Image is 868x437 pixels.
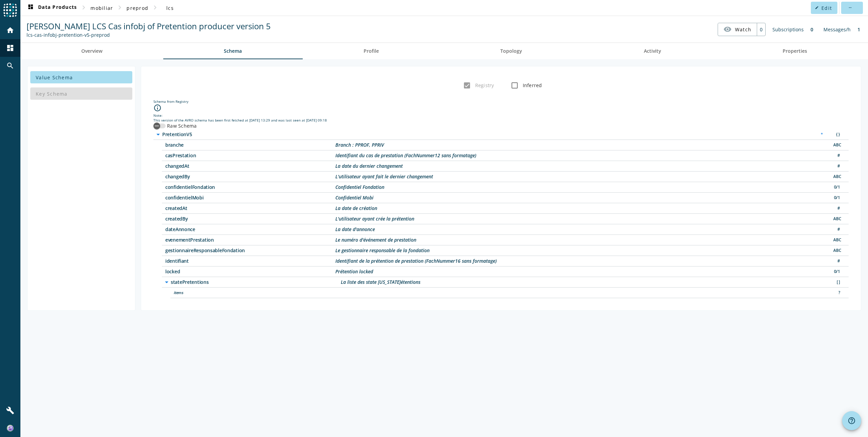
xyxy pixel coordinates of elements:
div: Description [335,259,497,263]
span: /casPrestation [165,153,335,158]
span: Value Schema [36,74,73,81]
button: Data Products [24,2,80,14]
span: /identifiant [165,259,335,263]
div: 1 [854,23,864,36]
span: /dateAnnonce [165,227,335,232]
label: Raw Schema [166,123,197,129]
span: /changedAt [165,164,335,168]
i: arrow_drop_down [163,278,171,286]
mat-icon: home [6,26,14,34]
mat-icon: dashboard [27,4,35,12]
span: Profile [364,49,379,53]
span: /changedBy [165,174,335,179]
mat-icon: more_horiz [848,6,852,10]
div: Description [335,238,416,242]
span: /createdBy [165,216,335,221]
span: Data Products [27,4,77,12]
div: Description [335,174,433,179]
button: mobiliar [88,2,116,14]
div: Object [830,131,844,138]
span: Schema [224,49,242,53]
span: / [162,132,332,137]
mat-icon: chevron_right [151,3,159,12]
img: e4dac9d46c0f05edb672cbb5a384ad40 [7,425,14,432]
mat-icon: chevron_right [80,3,88,12]
button: Value Schema [30,71,132,83]
div: Messages/h [820,23,854,36]
div: Description [335,248,430,253]
i: info_outline [153,104,162,112]
div: Boolean [830,184,844,191]
div: Schema from Registry [153,99,849,104]
mat-icon: build [6,406,14,415]
div: Unknown [830,289,844,296]
div: Boolean [830,268,844,275]
div: Number [830,163,844,170]
span: /evenementPrestation [165,238,335,242]
label: Inferred [521,82,542,89]
div: Number [830,258,844,265]
div: Description [335,185,384,190]
div: Description [335,153,476,158]
button: lcs [159,2,181,14]
div: Number [830,152,844,159]
div: Description [335,195,373,200]
i: arrow_drop_down [154,130,162,139]
div: String [830,142,844,149]
span: /statePretentions [171,280,341,285]
span: /statePretentions/items [174,290,344,295]
div: Description [335,206,377,211]
button: Watch [718,23,757,35]
div: Note: [153,113,849,118]
span: /gestionnaireResponsableFondation [165,248,335,253]
div: Array [830,279,844,286]
div: String [830,173,844,180]
div: Required [817,131,827,138]
span: /branche [165,143,335,147]
div: 0 [807,23,817,36]
div: Description [335,143,384,147]
span: lcs [166,5,174,11]
div: Description [335,164,403,168]
span: preprod [127,5,148,11]
div: 0 [757,23,765,36]
span: /confidentielFondation [165,185,335,190]
span: /confidentielMobi [165,195,335,200]
span: Overview [81,49,102,53]
span: /locked [165,269,335,274]
div: String [830,237,844,244]
button: preprod [124,2,151,14]
span: Activity [644,49,661,53]
div: This version of the AVRO schema has been first fetched at [DATE] 13:29 and was last seen at [DATE... [153,118,849,123]
div: String [830,215,844,223]
button: Edit [811,2,837,14]
div: Boolean [830,194,844,201]
span: Properties [783,49,807,53]
div: Description [335,216,414,221]
mat-icon: dashboard [6,44,14,52]
mat-icon: edit [815,6,819,10]
img: spoud-logo.svg [3,3,17,17]
span: /createdAt [165,206,335,211]
div: Description [335,269,373,274]
mat-icon: search [6,62,14,70]
span: Watch [735,23,751,35]
div: Kafka Topic: lcs-cas-infobj-pretention-v5-preprod [27,32,271,38]
div: Description [335,227,375,232]
span: mobiliar [90,5,113,11]
mat-icon: chevron_right [116,3,124,12]
mat-icon: help_outline [848,417,856,425]
div: String [830,247,844,254]
span: Topology [500,49,522,53]
div: Number [830,205,844,212]
div: Subscriptions [769,23,807,36]
div: Description [341,280,420,285]
span: [PERSON_NAME] LCS Cas infobj of Pretention producer version 5 [27,20,271,32]
span: Edit [821,5,832,11]
mat-icon: visibility [723,25,732,33]
div: Number [830,226,844,233]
